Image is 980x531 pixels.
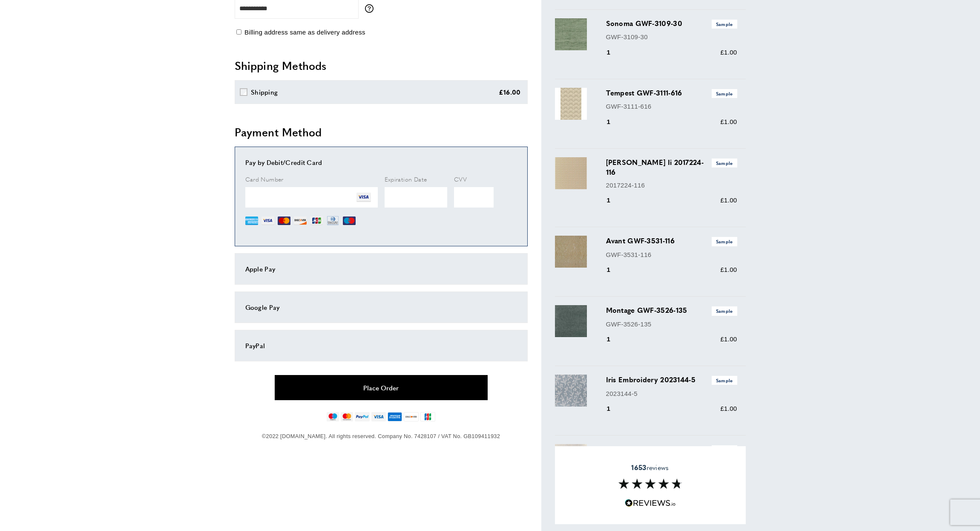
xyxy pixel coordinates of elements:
[245,175,284,183] span: Card Number
[555,18,587,50] img: Sonoma GWF-3109-30
[388,412,402,421] img: american-express
[356,190,371,205] img: VI.png
[625,499,676,507] img: Reviews.io 5 stars
[294,214,307,227] img: DI.png
[236,29,241,35] input: Billing address same as delivery address
[555,305,587,337] img: Montage GWF-3526-135
[720,196,737,204] span: £1.00
[720,49,737,56] span: £1.00
[606,195,623,205] div: 1
[606,305,737,315] h3: Montage GWF-3526-135
[251,87,278,97] div: Shipping
[712,306,737,315] span: Sample
[618,479,682,489] img: Reviews section
[606,265,623,275] div: 1
[244,29,365,36] span: Billing address same as delivery address
[720,335,737,343] span: £1.00
[606,375,737,385] h3: Iris Embroidery 2023144-5
[343,214,356,227] img: MI.png
[631,463,669,471] span: reviews
[555,444,587,476] img: Iris Embroidery 2023144-1
[606,250,737,260] p: GWF-3531-116
[245,264,517,274] div: Apple Pay
[454,187,494,208] iframe: Secure Credit Card Frame - CVV
[245,187,378,208] iframe: Secure Credit Card Frame - Credit Card Number
[555,157,587,189] img: Kaya Ii 2017224-116
[720,266,737,273] span: £1.00
[606,101,737,112] p: GWF-3111-616
[278,214,290,227] img: MC.png
[454,175,467,183] span: CVV
[365,4,378,13] button: More information
[245,302,517,312] div: Google Pay
[606,389,737,399] p: 2023144-5
[606,236,737,246] h3: Avant GWF-3531-116
[499,87,521,97] div: £16.00
[606,32,737,42] p: GWF-3109-30
[606,47,623,58] div: 1
[341,412,353,421] img: mastercard
[262,214,274,227] img: VI.png
[712,376,737,385] span: Sample
[712,20,737,29] span: Sample
[310,214,323,227] img: JCB.png
[275,375,488,400] button: Place Order
[245,341,517,351] div: PayPal
[720,118,737,125] span: £1.00
[385,175,427,183] span: Expiration Date
[262,433,500,439] span: ©2022 [DOMAIN_NAME]. All rights reserved. Company No. 7428107 / VAT No. GB109411932
[404,412,419,421] img: discover
[712,237,737,246] span: Sample
[235,124,528,140] h2: Payment Method
[712,445,737,454] span: Sample
[420,412,435,421] img: jcb
[720,405,737,412] span: £1.00
[606,117,623,127] div: 1
[606,180,737,190] p: 2017224-116
[606,404,623,414] div: 1
[606,319,737,329] p: GWF-3526-135
[245,157,517,167] div: Pay by Debit/Credit Card
[631,462,646,472] strong: 1653
[712,89,737,98] span: Sample
[606,157,737,177] h3: [PERSON_NAME] Ii 2017224-116
[327,412,339,421] img: maestro
[606,334,623,344] div: 1
[371,412,385,421] img: visa
[606,88,737,98] h3: Tempest GWF-3111-616
[245,214,258,227] img: AE.png
[235,58,528,73] h2: Shipping Methods
[555,88,587,120] img: Tempest GWF-3111-616
[606,18,737,29] h3: Sonoma GWF-3109-30
[606,444,737,454] h3: Iris Embroidery 2023144-1
[555,236,587,268] img: Avant GWF-3531-116
[385,187,448,208] iframe: Secure Credit Card Frame - Expiration Date
[555,375,587,407] img: Iris Embroidery 2023144-5
[712,159,737,167] span: Sample
[326,214,340,227] img: DN.png
[355,412,370,421] img: paypal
